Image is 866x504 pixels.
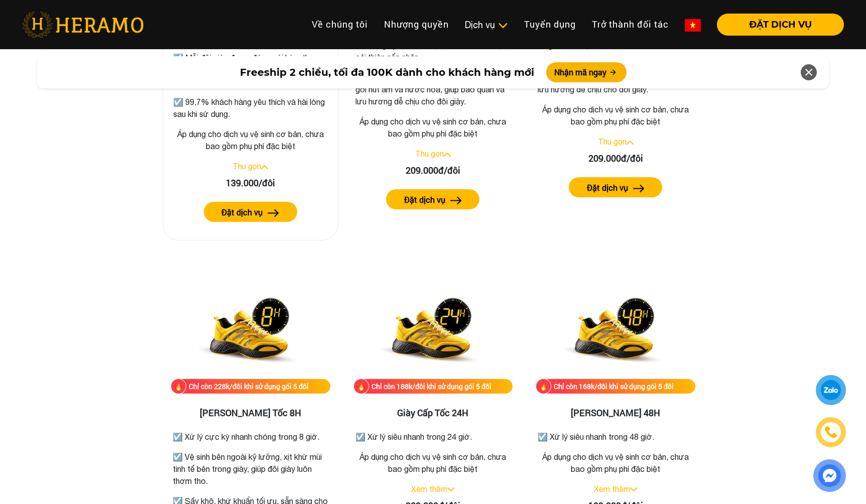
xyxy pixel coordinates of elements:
a: Đặt dịch vụ arrow [353,189,513,209]
p: Áp dụng cho dịch vụ vệ sinh cơ bản, chưa bao gồm phụ phí đặc biệt [536,103,695,128]
p: ☑️ Xử lý cực kỳ nhanh chóng trong 8 giờ. [173,431,328,443]
div: Chỉ còn 228k/đôi khi sử dụng gói 5 đôi [189,381,309,392]
img: vn-flag.png [685,19,701,32]
div: Chỉ còn 168k/đôi khi sử dụng gói 5 đôi [554,381,674,392]
img: fire.png [536,379,551,394]
p: Áp dụng cho dịch vụ vệ sinh cơ bản, chưa bao gồm phụ phí đặc biệt [353,451,513,475]
p: ☑️ Xử lý siêu nhanh trong 24 giờ. [355,431,511,443]
label: Đặt dịch vụ [587,182,628,194]
button: Nhận mã ngay [546,62,627,82]
button: Đặt dịch vụ [386,189,479,209]
p: Áp dụng cho dịch vụ vệ sinh cơ bản, chưa bao gồm phụ phí đặc biệt [353,115,513,140]
a: Đặt dịch vụ arrow [171,202,330,222]
a: Tuyển dụng [516,14,584,35]
img: phone-icon [824,425,838,439]
h3: [PERSON_NAME] 48H [536,408,695,419]
a: Nhượng quyền [376,14,457,35]
a: Thu gọn [598,137,627,146]
p: ☑️ Xử lý siêu nhanh trong 48 giờ. [538,431,693,443]
a: ĐẶT DỊCH VỤ [709,20,844,29]
a: Đặt dịch vụ arrow [536,177,695,197]
a: Xem thêm [594,484,630,493]
a: Thu gọn [415,149,444,158]
p: ☑️ Vệ sinh bên ngoài kỹ lưỡng, xịt khử mùi tinh tế bên trong giày, giúp đôi giày luôn thơm tho. [173,451,328,487]
label: Đặt dịch vụ [221,206,263,218]
p: Áp dụng cho dịch vụ vệ sinh cơ bản, chưa bao gồm phụ phí đặc biệt [171,128,330,152]
img: arrow [633,185,645,192]
img: Giày Siêu Tốc 8H [185,279,316,379]
img: Giày Cấp Tốc 24H [367,279,498,379]
a: Trở thành đối tác [584,14,677,35]
label: Đặt dịch vụ [404,194,445,206]
img: Giày Nhanh 48H [550,279,681,379]
p: Áp dụng cho dịch vụ vệ sinh cơ bản, chưa bao gồm phụ phí đặc biệt [536,451,695,475]
img: arrow_down.svg [630,487,637,491]
img: arrow_up.svg [627,141,634,145]
img: arrow_up.svg [261,165,268,169]
button: Đặt dịch vụ [569,177,662,197]
div: Chỉ còn 188k/đôi khi sử dụng gói 5 đôi [372,381,491,392]
div: 139.000/đôi [171,176,330,190]
p: ☑️ 99,7% khách hàng yêu thích và hài lòng sau khi sử dụng. [173,96,328,120]
button: ĐẶT DỊCH VỤ [717,14,844,36]
a: Thu gọn [232,162,261,171]
a: Về chúng tôi [304,14,376,35]
h3: Giày Cấp Tốc 24H [353,408,513,419]
button: Đặt dịch vụ [204,202,297,222]
div: Dịch vụ [465,18,508,32]
img: arrow_down.svg [447,487,454,491]
img: heramo-logo.png [22,12,144,38]
img: arrow [268,209,279,217]
a: Xem thêm [411,484,447,493]
a: phone-icon [817,419,844,446]
img: subToggleIcon [498,21,508,31]
h3: [PERSON_NAME] Tốc 8H [171,408,330,419]
div: 209.000đ/đôi [353,164,513,177]
img: fire.png [353,379,369,394]
span: Freeship 2 chiều, tối đa 100K dành cho khách hàng mới [240,65,534,80]
img: fire.png [171,379,186,394]
img: arrow [450,197,462,204]
img: arrow_up.svg [444,153,451,157]
div: 209.000đ/đôi [536,152,695,165]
